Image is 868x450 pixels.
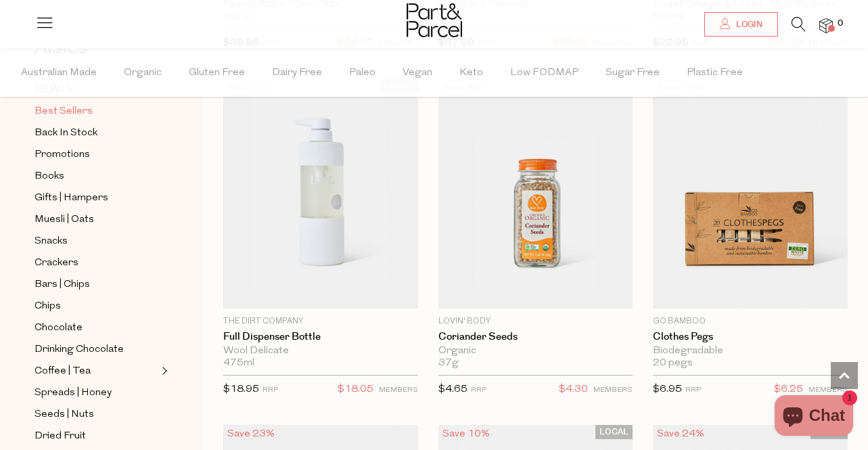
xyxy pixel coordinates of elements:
[438,425,494,443] div: Save 10%
[685,386,701,394] small: RRP
[559,381,588,399] span: $4.30
[774,381,803,399] span: $6.25
[459,49,483,97] span: Keto
[35,168,64,185] span: Books
[35,407,94,423] span: Seeds | Nuts
[35,146,158,163] a: Promotions
[189,49,245,97] span: Gluten Free
[379,386,418,394] small: MEMBERS
[35,276,158,293] a: Bars | Chips
[35,147,90,163] span: Promotions
[653,331,848,343] a: Clothes Pegs
[438,315,633,328] p: Lovin' Body
[471,386,486,394] small: RRP
[595,425,633,439] span: LOCAL
[35,103,158,120] a: Best Sellers
[338,381,373,399] span: $18.05
[35,319,158,336] a: Chocolate
[653,357,693,369] span: 20 pegs
[35,277,90,293] span: Bars | Chips
[35,428,158,445] a: Dried Fruit
[653,425,708,443] div: Save 24%
[808,386,848,394] small: MEMBERS
[606,49,660,97] span: Sugar Free
[35,298,61,315] span: Chips
[223,357,254,369] span: 475ml
[35,298,158,315] a: Chips
[403,49,432,97] span: Vegan
[35,363,158,380] a: Coffee | Tea
[35,341,158,358] a: Drinking Chocolate
[223,425,279,443] div: Save 23%
[223,79,418,309] img: Full Dispenser Bottle
[21,49,97,97] span: Australian Made
[771,395,857,439] inbox-online-store-chat: Shopify online store chat
[35,125,158,141] a: Back In Stock
[438,345,633,357] div: Organic
[438,357,459,369] span: 37g
[653,79,848,309] img: Clothes Pegs
[349,49,375,97] span: Paleo
[35,254,158,271] a: Crackers
[124,49,162,97] span: Organic
[35,385,112,401] span: Spreads | Honey
[510,49,578,97] span: Low FODMAP
[223,315,418,328] p: The Dirt Company
[733,19,762,30] span: Login
[35,255,78,271] span: Crackers
[35,384,158,401] a: Spreads | Honey
[438,331,633,343] a: Coriander Seeds
[834,18,846,30] span: 0
[223,345,418,357] div: Wool Delicate
[687,49,743,97] span: Plastic Free
[35,406,158,423] a: Seeds | Nuts
[35,342,124,358] span: Drinking Chocolate
[653,315,848,328] p: Go Bamboo
[438,384,467,395] span: $4.65
[223,331,418,343] a: Full Dispenser Bottle
[438,79,633,309] img: Coriander Seeds
[407,3,462,37] img: Part&Parcel
[35,233,158,250] a: Snacks
[35,320,83,336] span: Chocolate
[35,428,86,445] span: Dried Fruit
[35,233,68,250] span: Snacks
[593,386,633,394] small: MEMBERS
[704,12,778,37] a: Login
[158,363,168,379] button: Expand/Collapse Coffee | Tea
[272,49,322,97] span: Dairy Free
[819,18,833,32] a: 0
[35,125,97,141] span: Back In Stock
[35,363,91,380] span: Coffee | Tea
[35,212,94,228] span: Muesli | Oats
[653,384,682,395] span: $6.95
[223,384,259,395] span: $18.95
[35,189,158,206] a: Gifts | Hampers
[262,386,278,394] small: RRP
[653,345,848,357] div: Biodegradable
[35,168,158,185] a: Books
[35,104,93,120] span: Best Sellers
[35,190,108,206] span: Gifts | Hampers
[35,211,158,228] a: Muesli | Oats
